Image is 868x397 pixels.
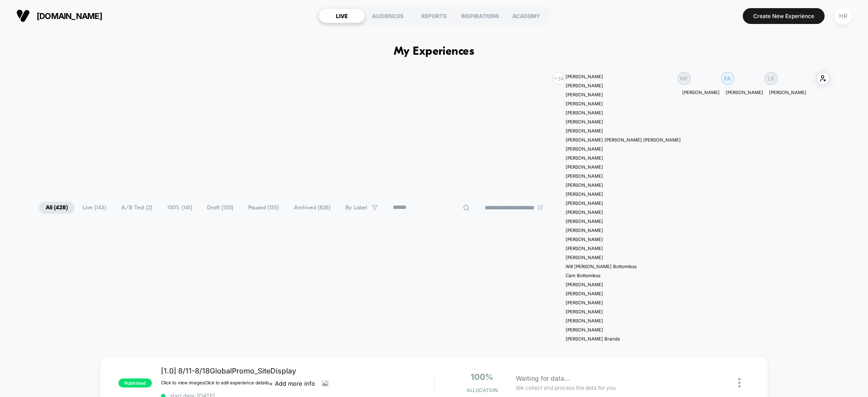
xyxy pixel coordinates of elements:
[467,387,498,393] span: Allocation
[411,9,457,23] div: REPORTS
[831,7,854,25] button: HR
[287,202,337,214] span: Archived ( 826 )
[76,202,113,214] span: Live ( 143 )
[345,204,367,211] span: By Label
[516,373,570,383] span: Waiting for data...
[16,9,30,23] img: Visually logo
[37,11,102,21] span: [DOMAIN_NAME]
[552,72,566,85] div: + 34
[503,9,549,23] div: ACADEMY
[682,90,720,95] p: [PERSON_NAME]
[834,7,852,25] div: HR
[200,202,240,214] span: Draft ( 150 )
[204,380,269,387] div: Click to edit experience details
[680,75,688,82] p: MF
[39,202,75,214] span: All ( 428 )
[769,90,807,95] p: [PERSON_NAME]
[365,9,411,23] div: AUDIENCES
[160,202,199,214] span: 100% ( 141 )
[269,380,315,387] span: + Add more info
[471,372,493,382] span: 100%
[161,366,434,375] span: [1.0] 8/11-8/18GlobalPromo_SiteDisplay
[394,45,475,58] h1: My Experiences
[566,72,681,343] div: [PERSON_NAME] [PERSON_NAME] [PERSON_NAME] [PERSON_NAME] [PERSON_NAME] [PERSON_NAME] [PERSON_NAME]...
[516,383,616,392] span: We collect and process the data for you
[319,9,365,23] div: LIVE
[738,378,741,388] img: close
[724,75,731,82] p: FA
[118,378,152,388] span: published
[241,202,286,214] span: Paused ( 135 )
[538,205,543,210] img: end
[726,90,763,95] p: [PERSON_NAME]
[743,8,825,24] button: Create New Experience
[161,380,204,387] div: Click to view images
[457,9,503,23] div: INSPIRATIONS
[768,75,774,82] p: LK
[114,202,159,214] span: A/B Test ( 2 )
[14,9,105,23] button: [DOMAIN_NAME]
